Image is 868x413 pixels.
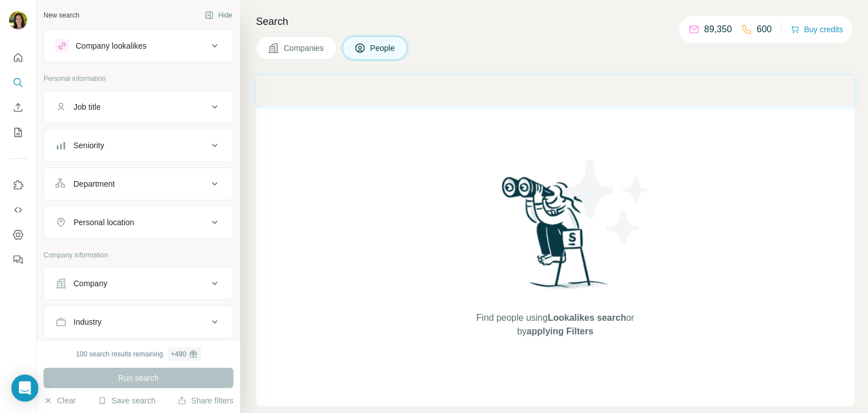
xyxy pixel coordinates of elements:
button: Dashboard [9,225,27,245]
button: Share filters [177,395,233,406]
h4: Search [256,14,854,29]
div: Department [73,178,115,190]
button: Save search [98,395,155,406]
button: Hide [197,7,240,24]
div: Company lookalikes [76,40,146,51]
div: Company [73,278,107,289]
div: Open Intercom Messenger [11,375,38,402]
div: 100 search results remaining [76,347,201,361]
div: Industry [73,316,102,328]
button: Industry [44,308,233,335]
button: Use Surfe on LinkedIn [9,175,27,195]
button: Personal location [44,209,233,236]
button: Seniority [44,132,233,159]
div: Seniority [73,140,104,151]
button: Feedback [9,249,27,270]
p: Company information [44,250,233,260]
span: applying Filters [527,326,593,336]
div: Personal location [73,217,134,228]
button: My lists [9,122,27,143]
button: Use Surfe API [9,200,27,220]
span: People [370,42,396,54]
span: Find people using or by [465,311,645,338]
img: Surfe Illustration - Woman searching with binoculars [497,174,614,300]
button: Buy credits [791,21,843,37]
div: + 490 [171,349,186,359]
p: 89,350 [704,23,732,36]
p: 600 [757,23,772,36]
img: Avatar [9,11,27,29]
div: Job title [73,101,101,113]
iframe: Banner [256,76,854,106]
button: Company lookalikes [44,32,233,59]
p: Personal information [44,74,233,84]
button: Department [44,170,233,197]
img: Surfe Illustration - Stars [555,151,657,253]
button: Company [44,270,233,297]
button: Quick start [9,48,27,68]
button: Enrich CSV [9,97,27,118]
button: Job title [44,93,233,121]
span: Companies [284,42,325,54]
button: Search [9,72,27,93]
span: Lookalikes search [548,313,626,322]
button: Clear [44,395,76,406]
div: New search [44,10,79,20]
